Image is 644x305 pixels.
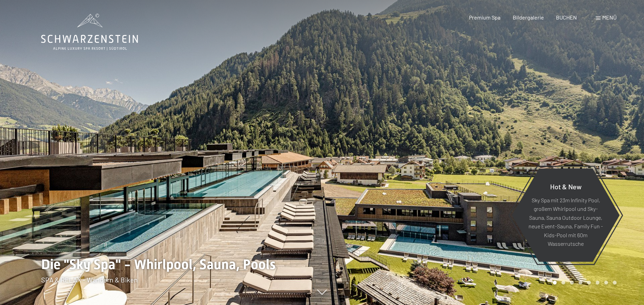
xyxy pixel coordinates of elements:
a: Hot & New Sky Spa mit 23m Infinity Pool, großem Whirlpool und Sky-Sauna, Sauna Outdoor Lounge, ne... [511,168,620,262]
p: Sky Spa mit 23m Infinity Pool, großem Whirlpool und Sky-Sauna, Sauna Outdoor Lounge, neue Event-S... [529,195,603,248]
div: Carousel Page 5 [587,281,591,284]
span: Hot & New [550,182,582,190]
div: Carousel Page 1 (Current Slide) [553,281,557,284]
div: Carousel Page 4 [579,281,582,284]
a: Bildergalerie [513,14,544,21]
div: Carousel Page 7 [604,281,608,284]
div: Carousel Page 8 [613,281,617,284]
div: Carousel Page 2 [561,281,565,284]
div: Carousel Pagination [550,281,617,284]
a: Premium Spa [469,14,500,21]
div: Carousel Page 3 [570,281,574,284]
span: Menü [602,14,617,21]
a: BUCHEN [556,14,577,21]
div: Carousel Page 6 [596,281,599,284]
